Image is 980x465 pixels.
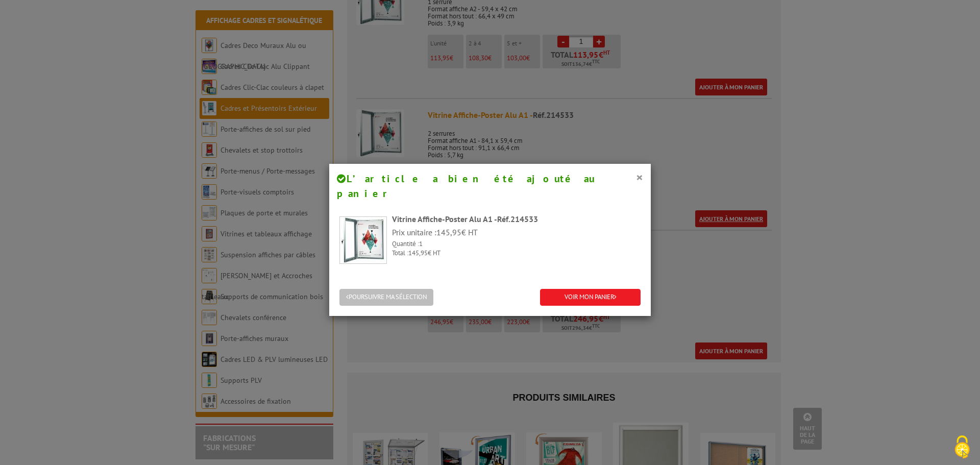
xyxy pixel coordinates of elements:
button: POURSUIVRE MA SÉLECTION [339,289,433,306]
img: Cookies (fenêtre modale) [949,434,975,460]
span: 145,95 [436,227,461,237]
h4: L’article a bien été ajouté au panier [337,172,643,201]
div: Vitrine Affiche-Poster Alu A1 - [392,213,641,225]
p: Quantité : [392,239,641,249]
span: 145,95 [408,249,428,257]
button: Cookies (fenêtre modale) [944,430,980,465]
span: Réf.214533 [497,214,538,224]
span: 1 [419,239,423,248]
p: Total : € HT [392,249,641,258]
p: Prix unitaire : € HT [392,227,641,238]
button: × [636,170,643,184]
a: VOIR MON PANIER [540,289,641,306]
